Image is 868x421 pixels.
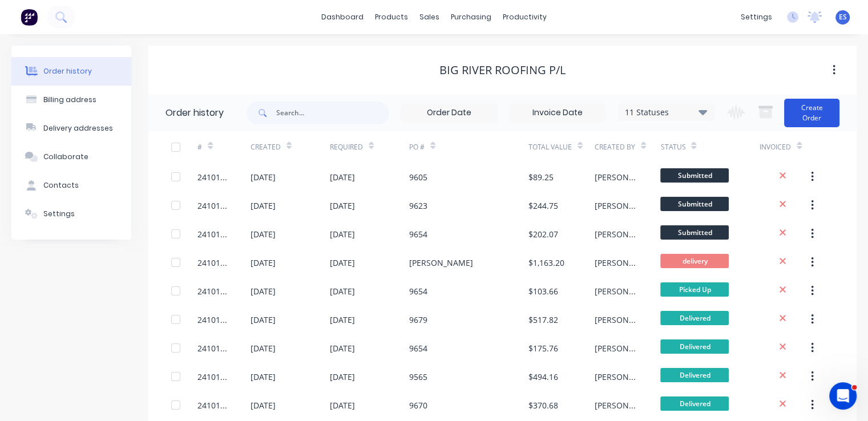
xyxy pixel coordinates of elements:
button: Contacts [11,171,131,200]
div: # [197,142,202,152]
div: [PERSON_NAME] [595,171,638,183]
div: 9605 [409,171,427,183]
div: PO # [409,142,425,152]
div: settings [735,9,778,26]
button: Order history [11,57,131,86]
div: Settings [43,209,75,219]
div: PO # [409,131,528,163]
div: 24101461 [197,257,228,269]
div: $494.16 [528,371,558,383]
span: Submitted [660,168,729,183]
span: Delivered [660,311,729,325]
button: Settings [11,200,131,228]
div: 24101453 [197,314,228,326]
span: Submitted [660,197,729,211]
div: $244.75 [528,200,558,212]
div: [DATE] [330,371,355,383]
div: 9565 [409,371,427,383]
div: Collaborate [43,152,88,162]
span: Submitted [660,225,729,240]
div: $1,163.20 [528,257,564,269]
div: $175.76 [528,342,558,354]
a: dashboard [316,9,369,26]
div: [DATE] [330,171,355,183]
div: 24101430 [197,399,228,411]
div: [PERSON_NAME] [595,257,638,269]
div: 24101439 [197,371,228,383]
div: $517.82 [528,314,558,326]
div: Invoiced [760,131,813,163]
input: Invoice Date [510,104,605,122]
div: [DATE] [330,257,355,269]
input: Order Date [401,104,497,122]
span: Delivered [660,396,729,411]
div: Big River Roofing P/L [439,63,566,77]
span: Delivered [660,368,729,382]
div: [DATE] [251,228,276,240]
button: Create Order [784,99,839,127]
div: Required [330,131,409,163]
div: [DATE] [251,200,276,212]
div: [DATE] [251,314,276,326]
div: [DATE] [251,371,276,383]
div: [PERSON_NAME] [595,314,638,326]
span: Delivered [660,339,729,354]
div: Created By [595,131,661,163]
div: Created [251,131,330,163]
img: Factory [21,9,38,26]
div: Delivery addresses [43,123,113,133]
div: [DATE] [330,342,355,354]
div: [DATE] [330,285,355,297]
div: productivity [497,9,552,26]
div: # [197,131,251,163]
span: Picked Up [660,282,729,297]
span: delivery [660,254,729,268]
div: Billing address [43,95,96,105]
div: Required [330,142,363,152]
div: [PERSON_NAME] [595,371,638,383]
div: [DATE] [251,257,276,269]
button: Billing address [11,86,131,114]
div: 24101471 [197,200,228,212]
button: Collaborate [11,143,131,171]
button: Delivery addresses [11,114,131,143]
div: Status [660,131,760,163]
div: [PERSON_NAME] [409,257,473,269]
div: [DATE] [251,399,276,411]
div: Total Value [528,131,595,163]
span: ES [839,12,847,22]
div: [DATE] [330,228,355,240]
div: products [369,9,414,26]
iframe: Intercom live chat [829,382,857,410]
div: Created By [595,142,635,152]
input: Search... [276,102,389,124]
div: Total Value [528,142,572,152]
div: [PERSON_NAME] [595,342,638,354]
div: $202.07 [528,228,558,240]
div: sales [414,9,445,26]
div: 9654 [409,342,427,354]
div: 9670 [409,399,427,411]
div: Order history [165,106,224,120]
div: Order history [43,66,92,76]
div: Status [660,142,685,152]
div: [PERSON_NAME] [595,200,638,212]
div: 24101468 [197,228,228,240]
div: 9623 [409,200,427,212]
div: 24101472 [197,171,228,183]
div: [PERSON_NAME] [595,399,638,411]
div: [DATE] [330,200,355,212]
div: purchasing [445,9,497,26]
div: Created [251,142,281,152]
div: 11 Statuses [618,106,714,119]
div: [PERSON_NAME] [595,285,638,297]
div: 9654 [409,228,427,240]
div: [DATE] [330,314,355,326]
div: [DATE] [251,285,276,297]
div: Invoiced [760,142,791,152]
div: $103.66 [528,285,558,297]
div: 9654 [409,285,427,297]
div: [DATE] [330,399,355,411]
div: 24101440 [197,342,228,354]
div: 24101460 [197,285,228,297]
